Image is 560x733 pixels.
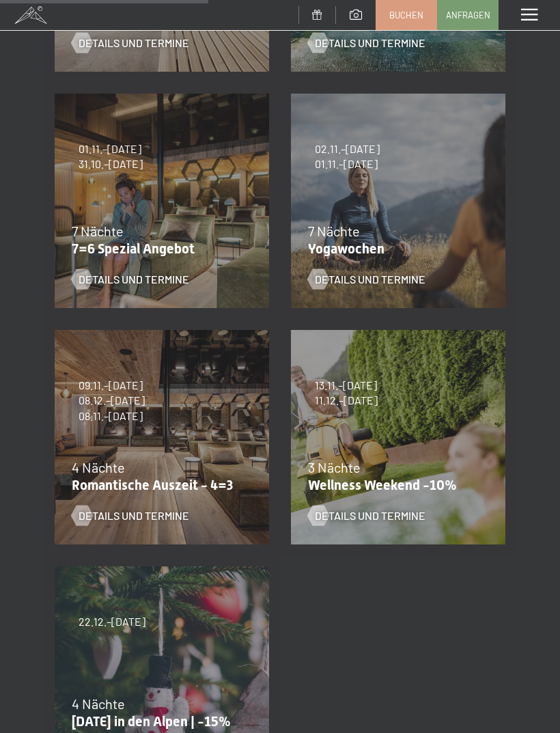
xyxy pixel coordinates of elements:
[308,223,360,239] span: 7 Nächte
[315,156,380,171] span: 01.11.–[DATE]
[79,36,189,51] span: Details und Termine
[308,508,425,523] a: Details und Termine
[315,272,425,287] span: Details und Termine
[72,240,245,257] p: 7=6 Spezial Angebot
[72,223,124,239] span: 7 Nächte
[438,1,498,29] a: Anfragen
[315,141,380,156] span: 02.11.–[DATE]
[376,1,436,29] a: Buchen
[72,459,125,475] span: 4 Nächte
[79,156,143,171] span: 31.10.–[DATE]
[72,508,189,523] a: Details und Termine
[72,695,125,712] span: 4 Nächte
[308,459,361,475] span: 3 Nächte
[72,477,245,493] p: Romantische Auszeit - 4=3
[308,240,481,257] p: Yogawochen
[79,409,145,424] span: 08.11.–[DATE]
[72,36,189,51] a: Details und Termine
[79,508,189,523] span: Details und Termine
[79,141,143,156] span: 01.11.–[DATE]
[79,614,145,629] span: 22.12.–[DATE]
[72,713,245,730] p: [DATE] in den Alpen | -15%
[315,378,378,393] span: 13.11.–[DATE]
[79,393,145,408] span: 08.12.–[DATE]
[308,36,425,51] a: Details und Termine
[315,36,425,51] span: Details und Termine
[308,477,481,493] p: Wellness Weekend -10%
[72,272,189,287] a: Details und Termine
[308,272,425,287] a: Details und Termine
[79,272,189,287] span: Details und Termine
[79,378,145,393] span: 09.11.–[DATE]
[315,508,425,523] span: Details und Termine
[446,9,490,21] span: Anfragen
[315,393,378,408] span: 11.12.–[DATE]
[389,9,423,21] span: Buchen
